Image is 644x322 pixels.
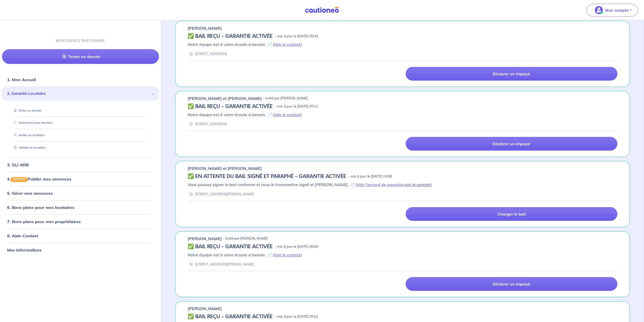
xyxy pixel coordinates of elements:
h5: ✅ BAIL REÇU - GARANTIE ACTIVÉE [188,103,273,110]
a: Charger le bail [406,207,618,221]
em: Notre équipe est à votre écoute si besoin. 📄 ( ) [188,42,302,47]
p: [PERSON_NAME] [188,236,222,242]
div: state: CONTRACT-VALIDATED, Context: IN-MANAGEMENT,IN-MANAGEMENT [188,33,617,39]
p: - invité par [PERSON_NAME] [263,96,308,101]
p: - invité par [PERSON_NAME] [223,236,268,241]
div: [STREET_ADDRESS][PERSON_NAME] [188,192,254,196]
div: state: CONTRACT-SIGNED, Context: FINISHED,IS-GL-CAUTION [188,173,617,180]
em: Vous pouvez signer le bail conforme et nous le transmettre signé et [PERSON_NAME]. 📄 ( , ) [188,182,432,187]
a: voir le contrat [404,182,431,187]
a: Voir le contrat [274,112,301,117]
p: Déclarer un impayé [493,71,530,76]
p: Déclarer un impayé [493,281,530,287]
p: [PERSON_NAME] [188,25,222,31]
p: MON ESPACE PARTENAIRE [56,38,105,43]
div: 2. Garantie Locataire [2,87,159,101]
p: - mis à jour le [DATE] 05:51 [275,314,318,319]
a: Tester un dossier [12,109,42,112]
div: 5. Gérer mes annonces [2,188,159,198]
a: Mes informations [7,247,42,253]
a: 3. GLI ADB [7,162,29,167]
p: - mis à jour le [DATE] 10:58 [348,174,392,179]
div: Suivre tous mes dossiers [8,119,153,127]
p: [PERSON_NAME] et [PERSON_NAME] [188,165,262,171]
a: Voir le contrat [274,252,301,257]
div: [STREET_ADDRESS][PERSON_NAME] [188,262,254,267]
em: Notre équipe est à votre écoute si besoin. 📄 ( ) [188,252,302,257]
div: 4.GRATUITPublier mes annonces [2,174,159,184]
img: illu_account_valid_menu.svg [595,6,603,14]
p: - mis à jour le [DATE] 05:11 [275,104,318,109]
p: [PERSON_NAME] [188,306,222,312]
div: 1. Mon Accueil [2,75,159,85]
a: Voir l'accord de garantie [357,182,403,187]
div: state: CONTRACT-VALIDATED, Context: IN-MANAGEMENT,IN-MANAGEMENT [188,103,617,110]
h5: ✅️️️ EN ATTENTE DU BAIL SIGNÉ ET PARAPHÉ - GARANTIE ACTIVÉE [188,173,346,180]
a: 7. Bons plans pour mes propriétaires [7,219,81,224]
a: Déclarer un impayé [406,277,618,291]
a: Valider un locataire [12,146,46,149]
div: 8. Aide-Contact [2,231,159,241]
div: 7. Bons plans pour mes propriétaires [2,217,159,227]
div: state: CONTRACT-VALIDATED, Context: IN-MANAGEMENT,IS-GL-CAUTION [188,244,617,250]
p: Déclarer un impayé [493,141,530,146]
a: Voir le contrat [274,42,301,47]
div: [STREET_ADDRESS] [188,122,227,127]
a: 5. Gérer mes annonces [7,191,53,196]
div: Tester un dossier [8,106,153,115]
p: Mon compte [605,7,629,13]
div: Valider un locataire [8,144,153,152]
a: 1. Mon Accueil [7,77,36,82]
a: Tester un dossier [2,49,159,64]
p: [PERSON_NAME] et [PERSON_NAME] [188,95,262,101]
div: Mes informations [2,245,159,255]
p: Charger le bail [497,211,526,217]
img: Cautioneo [303,7,341,13]
div: state: CONTRACT-VALIDATED, Context: IN-MANAGEMENT,IS-GL-CAUTION [188,314,617,320]
div: 3. GLI ADB [2,160,159,170]
a: 6. Bons plans pour mes locataires [7,205,74,210]
a: 8. Aide-Contact [7,233,38,238]
a: Suivre tous mes dossiers [12,121,53,124]
div: 6. Bons plans pour mes locataires [2,202,159,212]
a: Déclarer un impayé [406,137,618,151]
div: Inviter un locataire [8,131,153,139]
h5: ✅ BAIL REÇU - GARANTIE ACTIVÉE [188,314,273,320]
h5: ✅ BAIL REÇU - GARANTIE ACTIVÉE [188,33,273,39]
div: [STREET_ADDRESS] [188,51,227,56]
p: - mis à jour le [DATE] 06:00 [275,244,318,249]
h5: ✅ BAIL REÇU - GARANTIE ACTIVÉE [188,244,273,250]
span: 2. Garantie Locataire [7,91,150,97]
a: 4.GRATUITPublier mes annonces [7,176,71,182]
button: illu_account_valid_menu.svgMon compte [586,4,638,16]
a: Déclarer un impayé [406,67,618,81]
em: Notre équipe est à votre écoute si besoin. 📄 ( ) [188,112,302,117]
p: - mis à jour le [DATE] 05:42 [275,34,318,39]
a: Inviter un locataire [12,133,45,137]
